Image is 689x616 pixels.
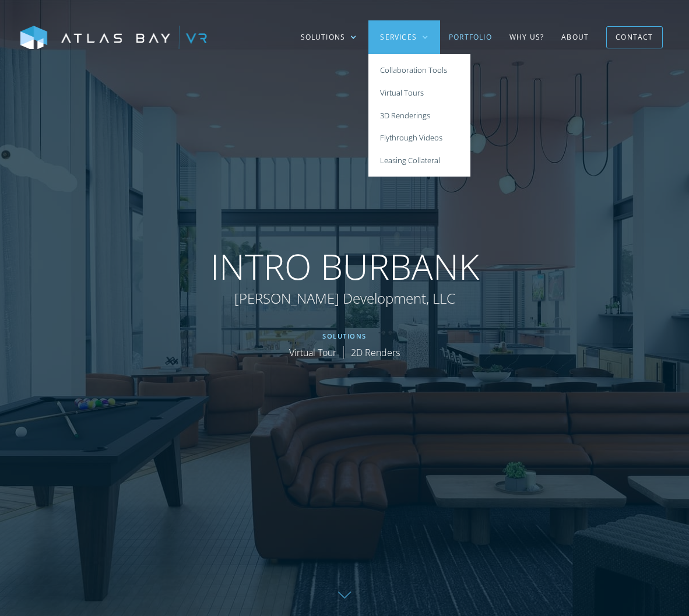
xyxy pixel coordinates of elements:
img: Down further on page [338,592,351,599]
a: Why US? [501,20,553,54]
a: Collaboration Tools [368,59,470,82]
div: Solutions [301,32,346,43]
img: Atlas Bay VR Logo [20,26,207,50]
a: Leasing Collateral [368,150,470,173]
h1: Intro Burbank [210,245,479,288]
div: Solutions [322,332,367,340]
a: 3D Renderings [368,104,470,127]
a: About [553,20,597,54]
nav: Services [368,54,470,177]
div: Services [380,32,417,43]
div: Solutions [289,20,369,54]
div: Contact [616,28,653,46]
a: 2D Renders [351,346,400,359]
div: Services [368,20,440,54]
a: Virtual Tours [368,82,470,104]
a: Contact [606,26,662,48]
div: [PERSON_NAME] Development, LLC [210,288,479,309]
a: Flythrough Videos [368,127,470,150]
a: Virtual Tour [289,346,336,359]
a: Portfolio [440,20,501,54]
